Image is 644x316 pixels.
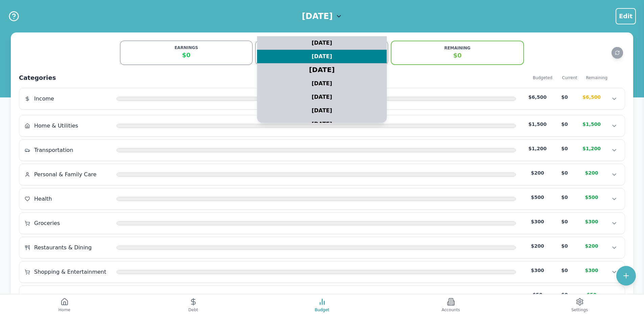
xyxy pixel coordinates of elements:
div: Current [556,75,583,81]
div: $0 [551,121,578,128]
div: $1,500 [578,121,605,128]
span: Shopping & Entertainment [34,268,106,276]
div: $0 [551,291,578,298]
div: REMAINING [396,45,519,51]
div: [DATE] [257,77,387,90]
span: Education [34,292,61,300]
button: Show transactions [609,170,619,180]
div: $6,500 [578,94,605,100]
span: Debt [188,307,198,313]
div: $1,500 [524,121,551,128]
h1: [DATE] [302,11,333,22]
span: Home & Utilities [34,122,78,130]
span: Transportation [34,146,73,154]
div: $0 [551,243,578,249]
div: [DATE] [257,36,387,50]
div: $0 [396,51,519,60]
button: Show transactions [609,94,619,104]
button: Budget [258,294,386,316]
button: Show transactions [609,267,619,277]
div: $0 [551,194,578,201]
div: $300 [524,218,551,225]
button: Help [8,10,20,22]
div: [DATE] [257,50,387,63]
button: Accounts [386,294,515,316]
div: $50 [578,291,605,298]
span: Groceries [34,219,60,227]
span: Income [34,95,54,103]
div: $300 [524,267,551,274]
span: Accounts [442,307,460,313]
div: $50 [524,291,551,298]
button: Show transactions [609,243,619,253]
div: $0 [551,145,578,152]
div: $6,500 [524,94,551,100]
div: $1,200 [524,145,551,152]
div: $0 [124,50,248,60]
span: Personal & Family Care [34,171,96,179]
div: $200 [524,243,551,249]
div: $300 [578,267,605,274]
div: [DATE] [257,90,387,104]
div: Remaining [583,75,610,81]
div: [DATE] [257,117,387,131]
div: $0 [551,170,578,176]
button: Refresh data [612,47,623,59]
div: $200 [578,243,605,249]
span: Settings [571,307,588,313]
button: Show transactions [609,194,619,204]
button: Show transactions [609,121,619,131]
div: [DATE] [257,104,387,117]
div: $500 [578,194,605,201]
button: Show transactions [609,145,619,155]
span: Home [58,307,70,313]
span: Restaurants & Dining [34,244,92,252]
div: $200 [578,170,605,176]
div: EARNINGS [124,45,248,50]
button: Debt [129,294,258,316]
div: [DATE] [241,62,403,78]
div: $1,200 [578,145,605,152]
h2: Categories [19,73,529,83]
div: $500 [524,194,551,201]
div: $0 [551,267,578,274]
button: Menu [616,8,636,24]
button: Show transactions [609,291,619,301]
button: Show transactions [609,218,619,228]
div: $0 [551,94,578,100]
span: Edit [619,12,633,21]
span: Budget [315,307,329,313]
span: Health [34,195,52,203]
div: $300 [578,218,605,225]
div: Budgeted [529,75,556,81]
button: Settings [515,294,644,316]
div: $0 [551,218,578,225]
div: $200 [524,170,551,176]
